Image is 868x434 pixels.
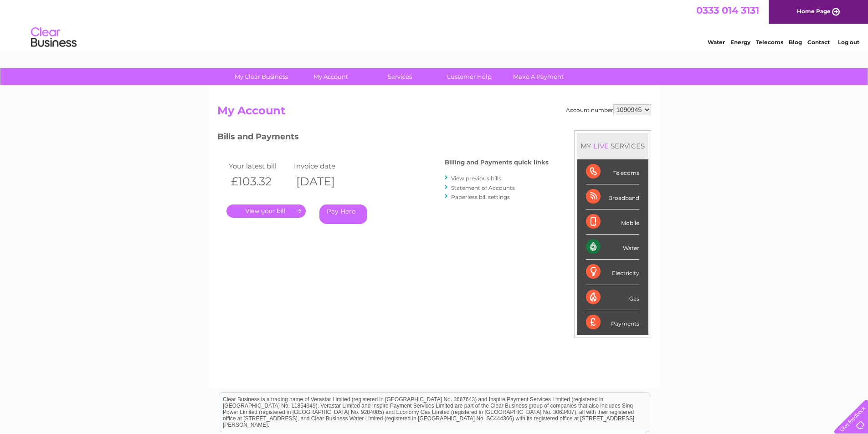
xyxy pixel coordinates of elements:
[226,172,292,191] th: £103.32
[431,68,507,85] a: Customer Help
[696,5,759,16] a: 0333 014 3131
[226,204,306,218] a: .
[586,184,639,209] div: Broadband
[445,159,549,166] h4: Billing and Payments quick links
[451,184,515,191] a: Statement of Accounts
[586,310,639,335] div: Payments
[226,160,292,172] td: Your latest bill
[708,39,725,46] a: Water
[591,142,611,150] div: LIVE
[293,68,368,85] a: My Account
[807,39,830,46] a: Contact
[586,260,639,285] div: Electricity
[789,39,802,46] a: Blog
[362,68,437,85] a: Services
[219,5,650,44] div: Clear Business is a trading name of Verastar Limited (registered in [GEOGRAPHIC_DATA] No. 3667643...
[217,130,549,146] h3: Bills and Payments
[31,24,77,51] img: logo.png
[756,39,783,46] a: Telecoms
[451,194,510,200] a: Paperless bill settings
[586,209,639,235] div: Mobile
[577,133,648,159] div: MY SERVICES
[586,285,639,310] div: Gas
[566,104,651,115] div: Account number
[292,160,357,172] td: Invoice date
[501,68,576,85] a: Make A Payment
[586,159,639,184] div: Telecoms
[586,235,639,260] div: Water
[451,175,501,182] a: View previous bills
[730,39,750,46] a: Energy
[838,39,859,46] a: Log out
[217,104,651,122] h2: My Account
[292,172,357,191] th: [DATE]
[224,68,299,85] a: My Clear Business
[319,204,367,224] a: Pay Here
